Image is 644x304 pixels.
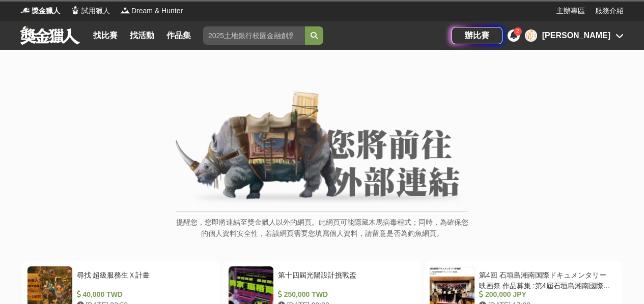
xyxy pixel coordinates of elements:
div: 尋找 超級服務生Ｘ計畫 [77,270,211,289]
a: 服務介紹 [595,6,624,16]
div: 250,000 TWD [278,289,412,300]
div: 第十四屆光陽設計挑戰盃 [278,270,412,289]
div: 陳 [525,29,537,42]
img: Logo [120,5,130,15]
a: LogoDream & Hunter [120,6,183,16]
a: Logo試用獵人 [70,6,110,16]
a: 主辦專區 [556,6,585,16]
span: 2 [516,28,519,34]
span: 獎金獵人 [32,6,60,16]
a: 作品集 [162,28,195,43]
input: 2025土地銀行校園金融創意挑戰賽：從你出發 開啟智慧金融新頁 [203,26,305,45]
a: 找比賽 [89,28,122,43]
div: 40,000 TWD [77,289,211,300]
span: 試用獵人 [81,6,110,16]
img: Logo [20,5,31,15]
p: 提醒您，您即將連結至獎金獵人以外的網頁。此網頁可能隱藏木馬病毒程式；同時，為確保您的個人資料安全性，若該網頁需要您填寫個人資料，請留意是否為釣魚網頁。 [176,217,468,250]
div: 200,000 JPY [479,289,613,300]
a: 找活動 [126,28,158,43]
img: External Link Banner [176,91,468,206]
img: Logo [70,5,80,15]
div: [PERSON_NAME] [542,29,610,42]
a: Logo獎金獵人 [20,6,60,16]
div: 第4回 石垣島湘南国際ドキュメンタリー映画祭 作品募集 :第4屆石垣島湘南國際紀錄片電影節作品徵集 [479,270,613,289]
span: Dream & Hunter [131,6,183,16]
a: 辦比賽 [452,27,502,44]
